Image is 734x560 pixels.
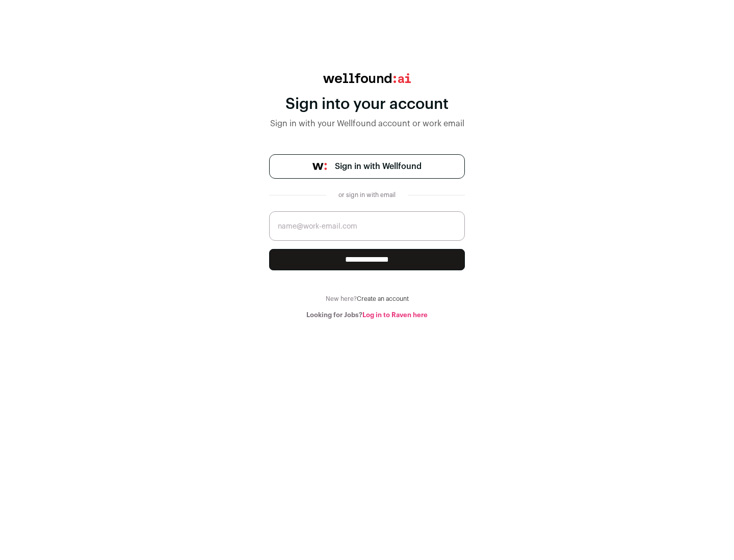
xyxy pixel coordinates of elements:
[269,311,465,319] div: Looking for Jobs?
[269,118,465,130] div: Sign in with your Wellfound account or work email
[357,296,409,302] a: Create an account
[335,160,422,173] span: Sign in with Wellfound
[362,312,428,318] a: Log in to Raven here
[323,73,411,83] img: wellfound:ai
[269,211,465,241] input: name@work-email.com
[269,95,465,114] div: Sign into your account
[269,295,465,303] div: New here?
[269,154,465,179] a: Sign in with Wellfound
[334,191,400,199] div: or sign in with email
[312,163,327,170] img: wellfound-symbol-flush-black-fb3c872781a75f747ccb3a119075da62bfe97bd399995f84a933054e44a575c4.png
